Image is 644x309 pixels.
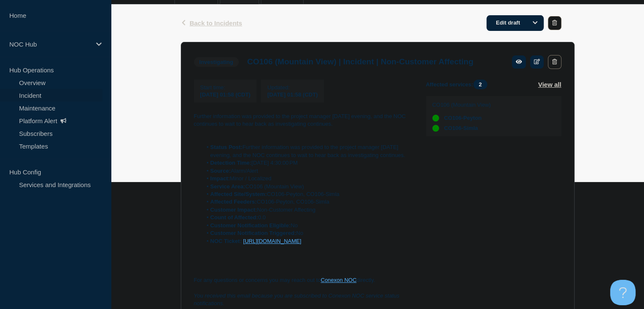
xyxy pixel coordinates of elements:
p: Further information was provided to the project manager [DATE] evening, and the NOC continues to ... [194,113,412,128]
li: Alarm/Alert [202,167,412,175]
p: Updated : [267,84,318,91]
li: Non-Customer Affecting [202,206,412,214]
button: View all [538,80,561,89]
strong: Source: [210,168,231,174]
li: Minor / Localized [202,175,412,182]
div: [DATE] 01:58 (CDT) [267,91,318,98]
strong: Status Post: [210,144,243,150]
li: No [202,229,412,237]
div: up [432,125,439,132]
span: Investigating [194,57,239,67]
p: CO106 (Mountain View) [432,102,491,108]
li: CO106-Peyton, CO106-Simla [202,198,412,206]
span: 2 [473,80,487,89]
li: [DATE] 4:30:00 PM [202,159,412,167]
strong: Detection Time: [210,160,252,166]
strong: Service Area: [210,183,246,190]
strong: Count of Affected: [210,214,258,221]
span: [DATE] 01:58 (CDT) [200,91,251,98]
strong: Customer Impact: [210,207,257,213]
p: NOC Hub [9,41,91,48]
li: CO106-Peyton, CO106-Simla [202,190,412,198]
li: 0.0 [202,214,412,221]
span: CO106-Simla [444,125,478,132]
strong: Affected Feeders: [210,199,257,205]
p: Start time : [200,84,251,91]
a: Edit draft [486,15,544,31]
li: CO106 (Mountain View) [202,183,412,190]
strong: Customer Notification Eligible: [210,222,291,229]
span: Back to Incidents [190,19,242,27]
strong: Affected Site/System: [210,191,267,197]
strong: Impact: [210,175,230,182]
button: Back to Incidents [181,19,242,27]
li: No [202,222,412,229]
h3: CO106 (Mountain View) | Incident | Non-Customer Affecting [247,57,473,66]
span: CO106-Peyton [444,115,482,121]
span: Affected services: [426,80,492,89]
iframe: Help Scout Beacon - Open [610,280,636,305]
strong: NOC Ticket: [210,238,242,244]
em: You received this email because you are subscribed to Conexon NOC service status notifications. [194,292,401,306]
strong: Customer Notification Triggered: [210,230,296,236]
li: Further information was provided to the project manager [DATE] evening, and the NOC continues to ... [202,143,412,159]
a: Conexon NOC [321,277,357,283]
div: up [432,115,439,121]
button: Options [527,15,544,30]
p: For any questions or concerns you may reach out to directly. [194,276,412,284]
a: [URL][DOMAIN_NAME] [243,238,301,244]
